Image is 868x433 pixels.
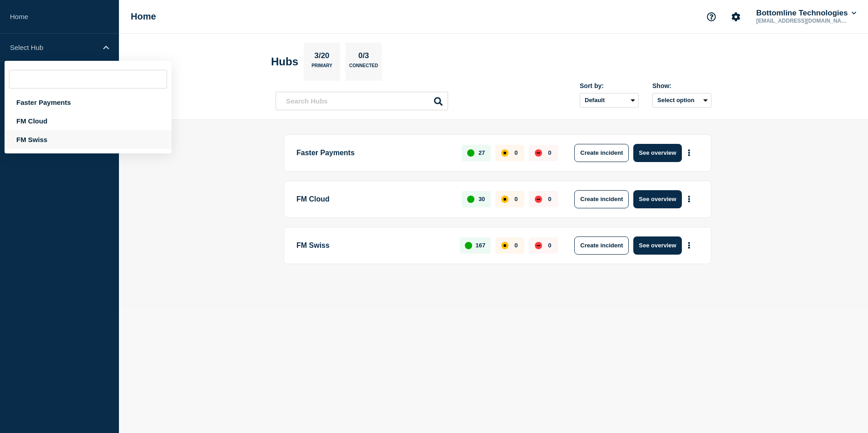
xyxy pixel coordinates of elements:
h2: Hubs [271,55,298,68]
button: More actions [683,191,695,207]
p: 3/20 [311,51,333,63]
button: Account settings [726,7,745,26]
p: 0 [548,196,551,202]
button: Create incident [574,144,629,162]
button: More actions [683,237,695,254]
button: Create incident [574,236,629,255]
button: See overview [633,144,681,162]
p: 0 [514,149,518,156]
button: Support [702,7,721,26]
p: 0 [514,196,518,202]
p: Primary [311,63,332,73]
button: Select option [652,93,711,108]
p: Connected [349,63,378,73]
h1: Home [131,11,156,22]
p: FM Cloud [296,190,451,208]
div: up [467,196,474,203]
p: 0 [514,242,518,249]
button: See overview [633,190,681,208]
p: Select Hub [10,44,97,51]
div: down [535,242,542,249]
div: down [535,196,542,203]
div: down [535,149,542,157]
div: FM Cloud [5,112,172,130]
p: 0 [548,242,551,249]
p: [EMAIL_ADDRESS][DOMAIN_NAME] [755,18,849,24]
p: 167 [476,242,486,249]
p: FM Swiss [296,236,449,255]
div: Faster Payments [5,93,172,112]
div: FM Swiss [5,130,172,149]
button: Create incident [574,190,629,208]
button: See overview [633,236,681,255]
p: 0/3 [355,51,373,63]
select: Sort by [580,93,639,108]
div: affected [501,242,508,249]
p: 30 [478,196,485,202]
div: affected [501,149,508,157]
p: Faster Payments [296,144,451,162]
div: Sort by: [580,82,639,89]
div: Show: [652,82,711,89]
input: Search Hubs [276,92,448,110]
div: affected [501,196,508,203]
button: More actions [683,144,695,161]
div: up [467,149,474,157]
p: 27 [478,149,485,156]
div: up [465,242,472,249]
button: Bottomline Technologies [755,9,858,18]
p: 0 [548,149,551,156]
